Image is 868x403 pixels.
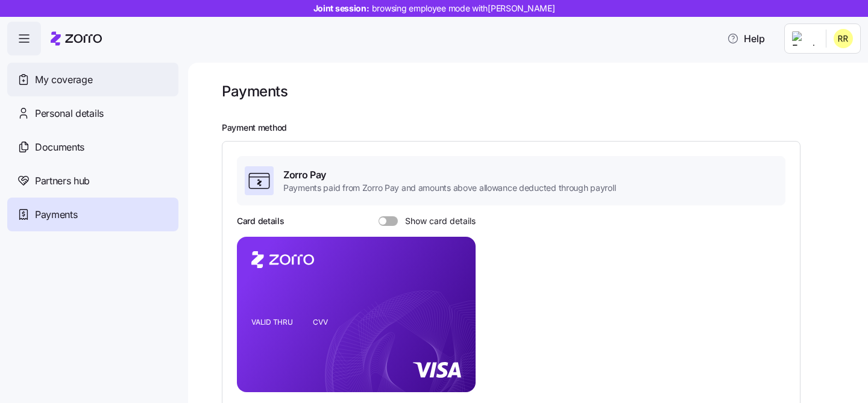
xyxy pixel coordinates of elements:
span: browsing employee mode with [PERSON_NAME] [372,2,555,14]
a: Documents [7,130,178,164]
span: Help [727,31,765,46]
img: 6080abb342d5b8aee4d4aec324bc6709 [834,29,853,48]
span: Payments paid from Zorro Pay and amounts above allowance deducted through payroll [283,182,615,194]
a: My coverage [7,63,178,96]
button: Help [717,27,775,51]
h3: Card details [237,215,285,227]
a: Personal details [7,96,178,130]
img: Employer logo [792,31,816,46]
span: Zorro Pay [283,167,615,183]
span: Personal details [35,106,104,121]
a: Partners hub [7,164,178,198]
tspan: VALID THRU [251,317,293,326]
span: Documents [35,140,84,155]
tspan: CVV [313,317,328,326]
span: Payments [35,207,77,222]
span: Joint session: [313,2,555,14]
h1: Payments [222,82,288,101]
span: Partners hub [35,173,90,189]
span: My coverage [35,72,92,87]
a: Payments [7,198,178,231]
h2: Payment method [222,122,851,134]
span: Show card details [398,216,476,226]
